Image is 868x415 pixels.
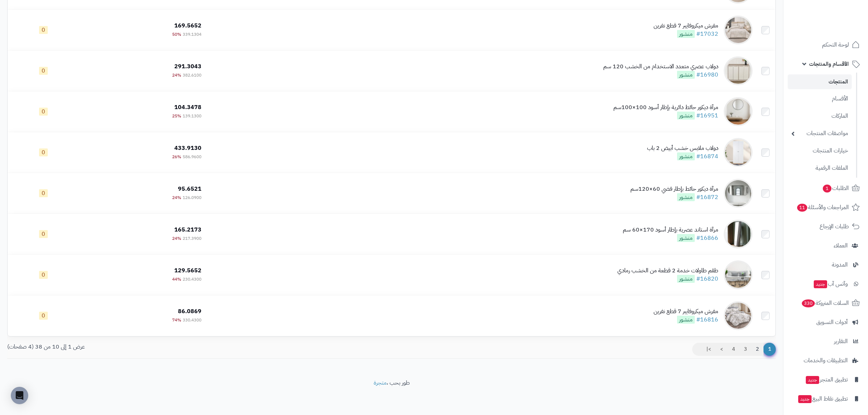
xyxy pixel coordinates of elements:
[724,97,753,126] img: مرآة ديكور حائط دائرية بإطار أسود 100×100سم
[613,103,718,112] div: مرآة ديكور حائط دائرية بإطار أسود 100×100سم
[677,316,695,324] span: منشور
[677,112,695,120] span: منشور
[801,298,849,308] span: السلات المتروكة
[39,271,48,279] span: 0
[788,199,864,216] a: المراجعات والأسئلة11
[183,113,201,119] span: 139.1300
[174,103,201,112] span: 104.3478
[654,22,718,30] div: مفرش ميكروفايبر 7 قطع نفرين
[739,343,752,356] a: 3
[172,235,181,242] span: 24%
[788,275,864,293] a: وآتس آبجديد
[183,317,201,323] span: 330.4300
[788,237,864,254] a: العملاء
[724,220,753,248] img: مرآة استاند عصرية بإطار أسود 170×60 سم
[788,74,852,89] a: المنتجات
[788,160,852,176] a: الملفات الرقمية
[788,108,852,124] a: الماركات
[788,180,864,197] a: الطلبات1
[647,144,718,152] div: دولاب ملابس خشب أبيض 2 باب
[677,71,695,79] span: منشور
[2,343,392,351] div: عرض 1 إلى 10 من 38 (4 صفحات)
[788,36,864,53] a: لوحة التحكم
[819,12,861,27] img: logo-2.png
[677,152,695,160] span: منشور
[788,91,852,107] a: الأقسام
[630,185,718,193] div: مرآة ديكور حائط بإطار فضي 60×120سم
[801,299,816,308] span: 330
[696,274,718,283] a: #16820
[696,193,718,202] a: #16872
[696,315,718,324] a: #16816
[788,143,852,159] a: خيارات المنتجات
[832,260,848,270] span: المدونة
[696,152,718,161] a: #16874
[174,266,201,275] span: 129.5652
[603,62,718,71] div: دولاب عصري متعدد الاستخدام من الخشب 120 سم
[623,226,718,234] div: مرآة استاند عصرية بإطار أسود 170×60 سم
[796,202,849,212] span: المراجعات والأسئلة
[39,67,48,75] span: 0
[654,307,718,316] div: مفرش ميكروفايبر 7 قطع نفرين
[813,279,848,289] span: وآتس آب
[724,56,753,85] img: دولاب عصري متعدد الاستخدام من الخشب 120 سم
[696,70,718,79] a: #16980
[806,376,819,384] span: جديد
[724,301,753,330] img: مفرش ميكروفايبر 7 قطع نفرين
[374,379,387,387] a: متجرة
[702,343,716,356] a: >|
[788,352,864,369] a: التطبيقات والخدمات
[804,355,848,366] span: التطبيقات والخدمات
[183,31,201,38] span: 339.1304
[809,59,849,69] span: الأقسام والمنتجات
[805,375,848,385] span: تطبيق المتجر
[172,317,181,323] span: 74%
[834,241,848,251] span: العملاء
[172,72,181,78] span: 24%
[174,21,201,30] span: 169.5652
[174,62,201,71] span: 291.3043
[820,221,849,232] span: طلبات الإرجاع
[751,343,763,356] a: 2
[788,256,864,273] a: المدونة
[174,225,201,234] span: 165.2173
[788,390,864,407] a: تطبيق نقاط البيعجديد
[183,276,201,282] span: 230.4300
[822,184,832,193] span: 1
[178,185,201,193] span: 95.6521
[696,30,718,38] a: #17032
[172,113,181,119] span: 25%
[677,30,695,38] span: منشور
[39,148,48,156] span: 0
[677,275,695,283] span: منشور
[788,126,852,141] a: مواصفات المنتجات
[39,230,48,238] span: 0
[183,194,201,201] span: 126.0900
[172,276,181,282] span: 44%
[178,307,201,316] span: 86.0869
[39,108,48,116] span: 0
[797,394,848,404] span: تطبيق نقاط البيع
[724,179,753,208] img: مرآة ديكور حائط بإطار فضي 60×120سم
[822,183,849,193] span: الطلبات
[11,387,28,404] div: Open Intercom Messenger
[788,294,864,312] a: السلات المتروكة330
[788,314,864,331] a: أدوات التسويق
[814,280,827,288] span: جديد
[822,40,849,50] span: لوحة التحكم
[797,203,808,212] span: 11
[39,312,48,320] span: 0
[696,234,718,242] a: #16866
[834,336,848,346] span: التقارير
[39,189,48,197] span: 0
[816,317,848,327] span: أدوات التسويق
[39,26,48,34] span: 0
[788,218,864,235] a: طلبات الإرجاع
[677,234,695,242] span: منشور
[763,343,776,356] span: 1
[788,333,864,350] a: التقارير
[172,154,181,160] span: 26%
[724,260,753,289] img: طقم طاولات خدمة 2 قطعة من الخشب رمادي
[183,154,201,160] span: 586.9600
[172,31,181,38] span: 50%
